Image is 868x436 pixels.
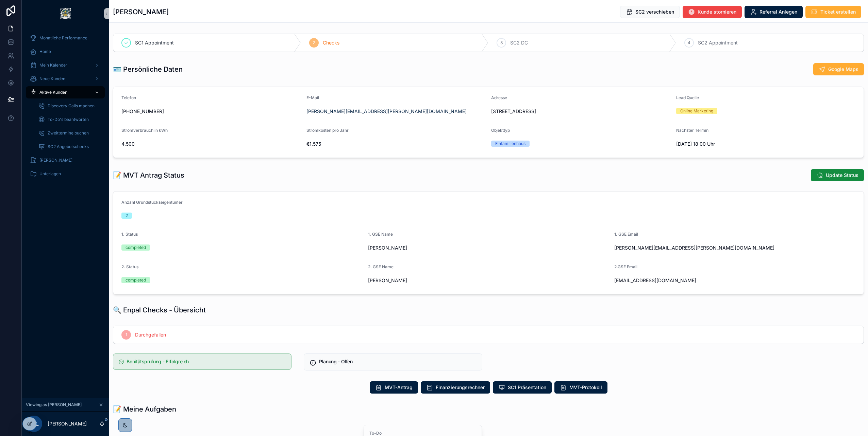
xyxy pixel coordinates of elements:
span: To-Do [369,431,476,436]
a: To-Do's beantworten [34,113,105,126]
a: Monatliche Performance [26,32,105,44]
span: Unterlagen [39,171,61,177]
p: [PERSON_NAME] [48,420,87,427]
span: Stromkosten pro Jahr [306,128,349,133]
span: 3 [500,40,503,46]
span: [DATE] 18:00 Uhr [676,141,856,147]
span: Adresse [491,95,507,100]
h1: 📝 MVT Antrag Status [113,170,184,180]
span: [PERSON_NAME] [368,244,609,251]
span: Lead Quelle [676,95,699,100]
a: Unterlagen [26,168,105,180]
span: 1. GSE Email [614,232,638,237]
div: Einfamilienhaus [495,141,525,147]
div: Online Marketing [680,108,713,114]
span: Ticket erstellen [820,8,856,15]
button: Google Maps [813,63,864,75]
div: completed [126,277,146,283]
button: Kunde stornieren [683,6,742,18]
span: To-Do's beantworten [48,117,89,122]
span: [PERSON_NAME] [368,277,609,284]
span: 2. GSE Name [368,264,394,269]
span: SC2 Appointment [698,39,738,46]
span: E-Mail [306,95,319,100]
span: 4 [688,40,690,46]
span: [PERSON_NAME] [39,158,72,163]
div: 2 [126,213,128,219]
span: Objekttyp [491,128,510,133]
h5: Bonitätsprüfung - Erfolgreich [127,359,286,364]
span: MVT-Protokoll [569,384,602,391]
button: SC2 verschieben [620,6,680,18]
h5: Planung - Offen [319,359,477,364]
a: Zweittermine buchen [34,127,105,139]
span: Durchgefallen [135,331,166,338]
span: Telefon [121,95,136,100]
span: 2 [313,40,315,46]
a: [PERSON_NAME] [26,154,105,166]
a: SC2 Angebotschecks [34,141,105,153]
span: 2. Status [121,264,138,269]
span: Stromverbrauch in kWh [121,128,168,133]
span: SC2 DC [510,39,528,46]
span: Zweittermine buchen [48,130,89,136]
span: MVT-Antrag [385,384,413,391]
span: Google Maps [828,66,858,73]
span: Finanzierungsrechner [436,384,485,391]
h1: 🔍 Enpal Checks - Übersicht [113,305,206,315]
span: Nächster Termin [676,128,708,133]
span: 1. Status [121,232,138,237]
span: 1. GSE Name [368,232,393,237]
button: Ticket erstellen [805,6,861,18]
button: Referral Anlegen [745,6,803,18]
span: 2.GSE Email [614,264,637,269]
span: Anzahl Grundstückseigentümer [121,200,183,205]
span: SC2 verschieben [635,8,674,15]
div: completed [126,244,146,251]
span: [PHONE_NUMBER] [121,108,301,115]
div: scrollable content [22,27,109,189]
span: SC1 Präsentation [508,384,546,391]
span: Discovery Calls machen [48,103,95,109]
a: Aktive Kunden [26,86,105,98]
a: Home [26,46,105,58]
span: Update Status [826,172,858,179]
span: [PERSON_NAME][EMAIL_ADDRESS][PERSON_NAME][DOMAIN_NAME] [614,244,855,251]
span: Mein Kalender [39,62,67,68]
span: 4.500 [121,141,301,147]
button: Update Status [811,169,864,181]
span: Viewing as [PERSON_NAME] [26,402,82,407]
button: SC1 Präsentation [493,381,552,394]
span: 1 [126,332,127,338]
span: Referral Anlegen [759,8,797,15]
span: Checks [323,39,339,46]
span: [STREET_ADDRESS] [491,108,671,115]
span: Kunde stornieren [698,8,736,15]
span: €1.575 [306,141,486,147]
a: Discovery Calls machen [34,100,105,112]
a: Mein Kalender [26,59,105,71]
h1: [PERSON_NAME] [113,7,169,17]
h1: 🪪 Persönliche Daten [113,65,183,74]
button: MVT-Protokoll [554,381,607,394]
h1: 📝 Meine Aufgaben [113,404,176,414]
a: Neue Kunden [26,73,105,85]
span: Aktive Kunden [39,90,67,95]
span: Monatliche Performance [39,35,87,41]
img: App logo [60,8,71,19]
span: [EMAIL_ADDRESS][DOMAIN_NAME] [614,277,855,284]
button: Finanzierungsrechner [421,381,490,394]
span: SC2 Angebotschecks [48,144,89,149]
span: Home [39,49,51,54]
span: Neue Kunden [39,76,65,81]
button: MVT-Antrag [370,381,418,394]
span: SC1 Appointment [135,39,174,46]
a: [PERSON_NAME][EMAIL_ADDRESS][PERSON_NAME][DOMAIN_NAME] [306,108,467,115]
